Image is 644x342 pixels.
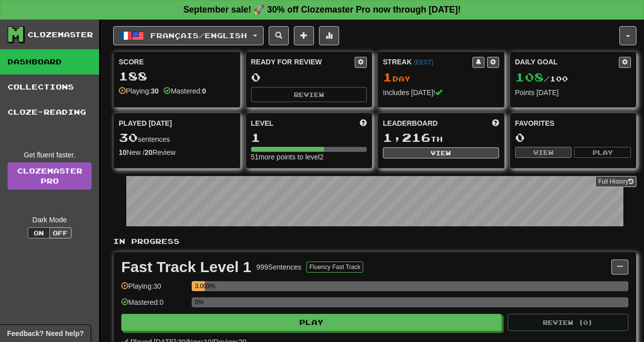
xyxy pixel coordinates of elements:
[383,130,431,144] span: 1,216
[383,147,499,158] button: View
[121,260,252,275] div: Fast Track Level 1
[383,118,438,128] span: Leaderboard
[515,70,544,84] span: 108
[119,57,235,67] div: Score
[119,70,235,82] div: 188
[251,152,367,162] div: 51 more points to level 2
[492,118,499,128] span: This week in points, UTC
[414,59,433,66] a: (EEST)
[257,262,302,272] div: 999 Sentences
[306,262,363,273] button: Fluency Fast Track
[8,150,92,160] div: Get fluent faster.
[113,236,636,246] p: In Progress
[515,118,631,128] div: Favorites
[515,74,568,83] span: / 100
[515,147,572,158] button: View
[8,215,92,225] div: Dark Mode
[119,118,172,128] span: Played [DATE]
[121,314,502,331] button: Play
[151,87,159,95] strong: 30
[269,26,289,45] button: Search sentences
[195,281,205,291] div: 3.003%
[119,86,158,96] div: Playing:
[515,88,631,98] div: Points [DATE]
[7,328,84,338] span: Open feedback widget
[251,131,367,144] div: 1
[515,131,631,144] div: 0
[183,5,461,15] strong: September sale! 🚀 30% off Clozemaster Pro now through [DATE]!
[383,70,392,84] span: 1
[150,31,247,40] span: Français / English
[28,30,93,40] div: Clozemaster
[251,57,355,67] div: Ready for Review
[28,227,50,238] button: On
[383,57,472,67] div: Streak
[383,88,499,98] div: Includes [DATE]!
[113,26,264,45] button: Français/English
[202,87,206,95] strong: 0
[8,162,92,190] a: ClozemasterPro
[49,227,71,238] button: Off
[251,118,274,128] span: Level
[164,86,206,96] div: Mastered:
[119,131,235,144] div: sentences
[515,57,619,68] div: Daily Goal
[319,26,339,45] button: More stats
[119,148,127,156] strong: 10
[119,147,235,157] div: New / Review
[144,148,152,156] strong: 20
[383,71,499,84] div: Day
[121,281,187,298] div: Playing: 30
[119,130,138,144] span: 30
[595,176,636,187] button: Full History
[251,71,367,83] div: 0
[383,131,499,144] div: th
[251,87,367,102] button: Review
[574,147,631,158] button: Play
[508,314,628,331] button: Review (0)
[121,297,187,314] div: Mastered: 0
[294,26,314,45] button: Add sentence to collection
[360,118,367,128] span: Score more points to level up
